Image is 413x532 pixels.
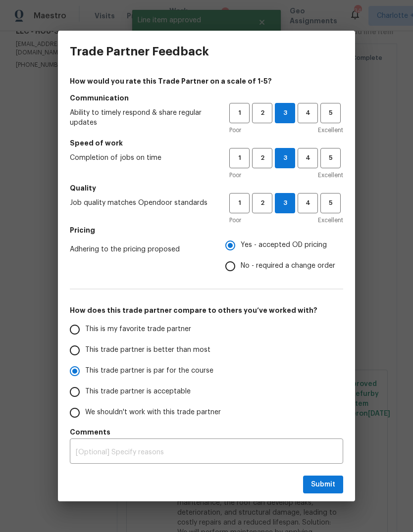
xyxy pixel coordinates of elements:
span: 4 [299,197,317,209]
span: 3 [275,107,295,119]
button: 5 [320,193,341,213]
span: Poor [229,125,241,135]
button: 2 [252,103,272,123]
button: 3 [275,193,295,213]
h5: Speed of work [70,138,343,148]
span: 3 [275,197,295,209]
button: 3 [275,103,295,123]
button: 2 [252,148,272,168]
button: 1 [229,148,250,168]
span: This trade partner is acceptable [85,387,191,397]
span: This is my favorite trade partner [85,324,191,335]
span: We shouldn't work with this trade partner [85,407,221,418]
span: 1 [230,107,249,119]
span: 3 [275,152,295,164]
span: Poor [229,215,241,225]
button: 2 [252,193,272,213]
span: Ability to timely respond & share regular updates [70,108,213,128]
span: Completion of jobs on time [70,153,213,163]
span: 4 [299,107,317,119]
h5: Comments [70,427,343,437]
button: 4 [298,148,318,168]
h4: How would you rate this Trade Partner on a scale of 1-5? [70,76,343,86]
span: Submit [311,479,335,491]
div: Pricing [225,235,343,277]
button: 4 [298,103,318,123]
button: 4 [298,193,318,213]
span: Excellent [318,170,343,180]
span: 2 [253,152,271,164]
h5: Quality [70,183,343,193]
button: 1 [229,193,250,213]
span: Poor [229,170,241,180]
span: No - required a change order [241,261,335,271]
div: How does this trade partner compare to others you’ve worked with? [70,319,343,423]
h3: Trade Partner Feedback [70,45,209,58]
button: 3 [275,148,295,168]
span: This trade partner is better than most [85,345,210,355]
button: 5 [320,103,341,123]
h5: Pricing [70,225,343,235]
h5: How does this trade partner compare to others you’ve worked with? [70,305,343,315]
span: 4 [299,152,317,164]
button: 1 [229,103,250,123]
span: This trade partner is par for the course [85,366,213,376]
span: Excellent [318,215,343,225]
span: 5 [321,152,340,164]
span: Yes - accepted OD pricing [241,240,327,250]
span: Job quality matches Opendoor standards [70,198,213,208]
h5: Communication [70,93,343,103]
button: 5 [320,148,341,168]
span: 1 [230,197,249,209]
span: 2 [253,197,271,209]
span: 1 [230,152,249,164]
span: 2 [253,107,271,119]
button: Submit [303,476,343,494]
span: 5 [321,107,340,119]
span: Excellent [318,125,343,135]
span: 5 [321,197,340,209]
span: Adhering to the pricing proposed [70,244,209,254]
